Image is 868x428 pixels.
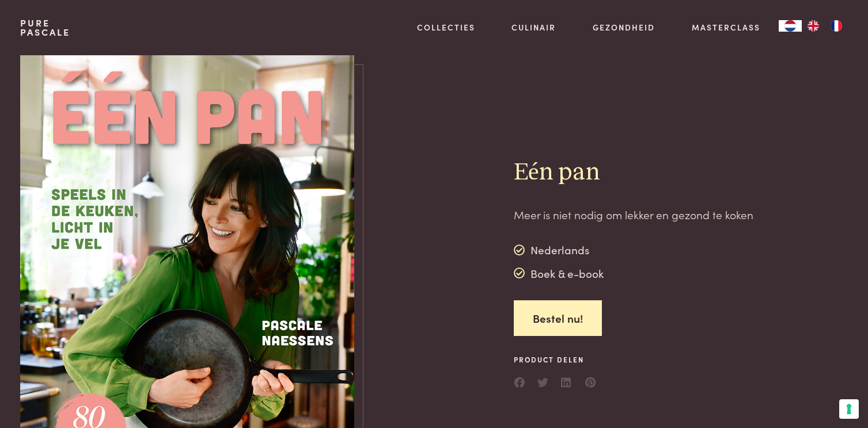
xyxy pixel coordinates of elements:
[514,207,753,223] p: Meer is niet nodig om lekker en gezond te koken
[692,21,760,33] a: Masterclass
[514,300,602,337] a: Bestel nu!
[514,158,753,188] h2: Eén pan
[593,21,655,33] a: Gezondheid
[825,20,848,32] a: FR
[514,354,597,365] span: Product delen
[779,20,802,32] a: NL
[802,20,825,32] a: EN
[417,21,475,33] a: Collecties
[511,21,556,33] a: Culinair
[20,18,70,37] a: PurePascale
[802,20,848,32] ul: Language list
[514,265,604,282] div: Boek & e-book
[779,20,802,32] div: Language
[779,20,848,32] aside: Language selected: Nederlands
[839,399,859,419] button: Uw voorkeuren voor toestemming voor trackingtechnologieën
[514,242,604,259] div: Nederlands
